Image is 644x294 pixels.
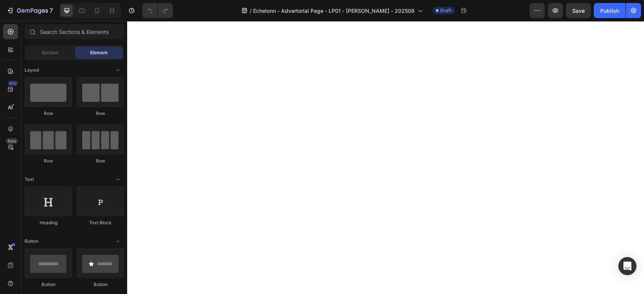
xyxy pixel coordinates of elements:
[77,281,124,288] div: Button
[594,3,626,18] button: Publish
[600,7,619,15] div: Publish
[112,173,124,185] span: Toggle open
[6,138,18,144] div: Beta
[25,67,39,73] span: Layout
[25,238,38,245] span: Button
[77,219,124,226] div: Text Block
[618,257,636,275] div: Open Intercom Messenger
[572,8,585,14] span: Save
[90,49,108,56] span: Element
[250,7,252,15] span: /
[25,110,72,117] div: Row
[25,219,72,226] div: Heading
[25,24,124,39] input: Search Sections & Elements
[127,21,644,294] iframe: Design area
[3,3,56,18] button: 7
[49,6,53,15] p: 7
[112,235,124,247] span: Toggle open
[7,80,18,86] div: 450
[25,176,34,183] span: Text
[440,7,452,14] span: Draft
[25,281,72,288] div: Button
[112,64,124,76] span: Toggle open
[77,158,124,164] div: Row
[77,110,124,117] div: Row
[253,7,415,15] span: Echelonn - Advertorial Page - LP01 - [PERSON_NAME] - 202508
[566,3,591,18] button: Save
[25,158,72,164] div: Row
[42,49,58,56] span: Section
[142,3,173,18] div: Undo/Redo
